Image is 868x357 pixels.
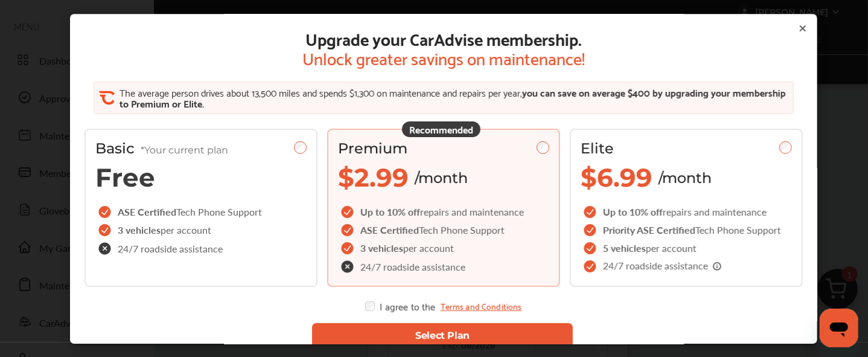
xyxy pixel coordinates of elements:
div: Recommended [402,122,480,138]
span: Free [95,162,155,194]
img: checkIcon.6d469ec1.svg [584,207,598,219]
span: ASE Certified [118,205,176,219]
img: CA_CheckIcon.cf4f08d4.svg [99,91,115,106]
span: ASE Certified [360,224,419,237]
span: Priority ASE Certified [603,224,695,237]
img: check-cross-icon.c68f34ea.svg [98,243,113,256]
span: 24/7 roadside assistance [118,244,223,254]
span: 3 vehicles [360,242,403,256]
img: checkIcon.6d469ec1.svg [584,243,598,255]
span: $6.99 [581,162,653,194]
span: Tech Phone Support [695,224,781,237]
span: 24/7 roadside assistance [603,262,723,272]
span: per account [403,242,454,256]
img: checkIcon.6d469ec1.svg [341,225,356,237]
span: Upgrade your CarAdvise membership. [302,29,585,48]
span: 3 vehicles [118,224,161,237]
span: /month [415,169,468,187]
span: The average person drives about 13,500 miles and spends $1,300 on maintenance and repairs per year, [120,85,522,101]
img: checkIcon.6d469ec1.svg [584,261,598,273]
span: Tech Phone Support [176,205,262,219]
img: checkIcon.6d469ec1.svg [98,207,113,219]
img: check-cross-icon.c68f34ea.svg [341,261,356,274]
span: 24/7 roadside assistance [360,262,465,272]
span: Unlock greater savings on maintenance! [302,48,585,68]
a: Terms and Conditions [441,302,522,312]
span: per account [646,242,697,256]
img: checkIcon.6d469ec1.svg [341,243,356,255]
span: Basic [95,140,228,158]
span: Premium [338,140,407,158]
img: checkIcon.6d469ec1.svg [584,225,598,237]
span: you can save on average $400 by upgrading your membership to Premium or Elite. [120,85,786,112]
iframe: Button to launch messaging window [820,309,858,347]
span: Elite [581,140,614,158]
button: Select Plan [312,324,572,349]
span: Tech Phone Support [419,224,505,237]
span: per account [161,224,211,237]
span: *Your current plan [141,145,228,156]
img: checkIcon.6d469ec1.svg [98,225,113,237]
span: $2.99 [338,162,409,194]
img: checkIcon.6d469ec1.svg [341,207,356,219]
span: 5 vehicles [603,242,646,256]
div: I agree to the [365,302,522,312]
span: repairs and maintenance [420,205,524,219]
span: Up to 10% off [360,205,420,219]
span: /month [659,169,712,187]
span: repairs and maintenance [663,205,767,219]
span: Up to 10% off [603,205,663,219]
